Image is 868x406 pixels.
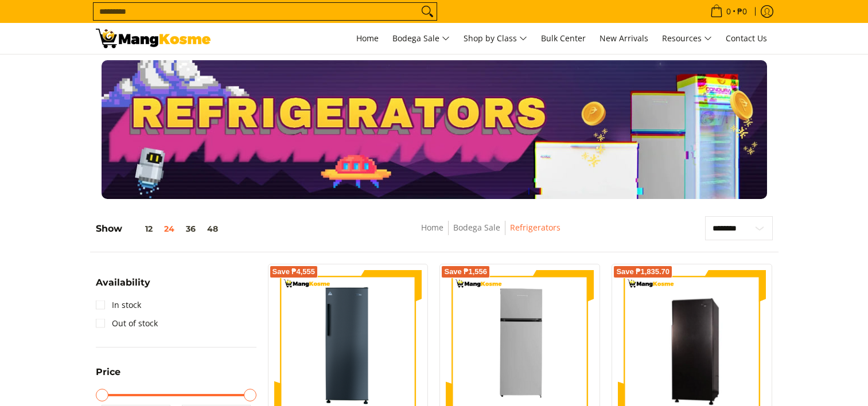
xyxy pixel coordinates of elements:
span: Bodega Sale [392,32,450,46]
a: Bodega Sale [387,23,456,54]
summary: Open [96,278,150,296]
a: Bodega Sale [453,222,500,233]
span: Resources [662,32,712,46]
summary: Open [96,368,120,385]
a: Home [351,23,384,54]
button: 12 [122,224,158,233]
span: Save ₱1,556 [444,268,487,275]
a: Shop by Class [458,23,533,54]
span: Price [96,368,120,377]
span: Save ₱1,835.70 [616,268,670,275]
span: ₱0 [735,7,749,15]
span: Home [356,33,379,44]
span: 0 [725,7,733,15]
a: New Arrivals [594,23,654,54]
h5: Show [96,223,224,235]
img: Bodega Sale Refrigerator l Mang Kosme: Home Appliances Warehouse Sale [96,29,211,48]
span: Contact Us [726,33,767,44]
span: Availability [96,278,150,287]
button: 24 [158,224,180,233]
a: Resources [656,23,718,54]
span: • [707,5,750,18]
button: 36 [180,224,201,233]
a: Out of stock [96,314,158,333]
span: Shop by Class [464,32,527,46]
nav: Main Menu [222,23,773,54]
a: In stock [96,296,141,314]
span: New Arrivals [600,33,648,44]
nav: Breadcrumbs [337,221,644,247]
a: Refrigerators [510,222,560,233]
span: Bulk Center [541,33,586,44]
button: Search [418,3,437,20]
a: Bulk Center [535,23,591,54]
a: Contact Us [720,23,773,54]
a: Home [421,222,443,233]
span: Save ₱4,555 [273,268,316,275]
button: 48 [201,224,224,233]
